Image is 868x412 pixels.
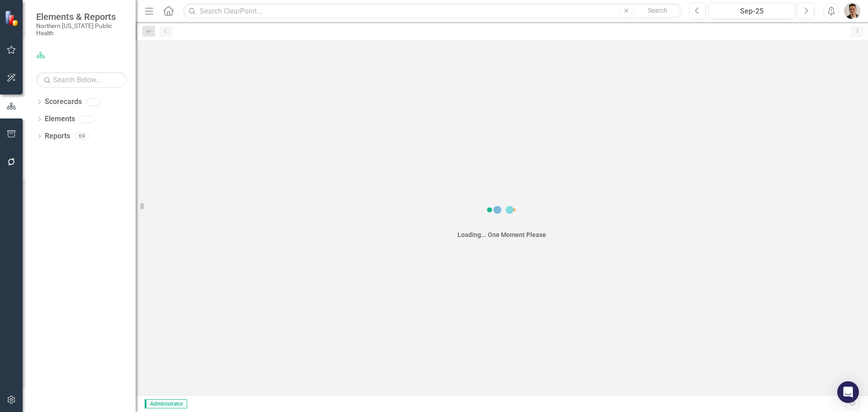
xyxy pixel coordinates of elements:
[45,131,70,142] a: Reports
[708,3,795,19] button: Sep-25
[36,22,127,37] small: Northern [US_STATE] Public Health
[36,11,127,22] span: Elements & Reports
[837,381,859,403] div: Open Intercom Messenger
[45,114,75,124] a: Elements
[36,72,127,88] input: Search Below...
[75,133,89,140] div: 69
[712,6,792,17] div: Sep-25
[844,3,860,19] img: Mike Escobar
[5,10,20,26] img: ClearPoint Strategy
[458,230,546,239] div: Loading... One Moment Please
[183,3,682,19] input: Search ClearPoint...
[635,5,680,17] button: Search
[45,97,82,107] a: Scorecards
[145,399,187,408] span: Administrator
[648,7,667,14] span: Search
